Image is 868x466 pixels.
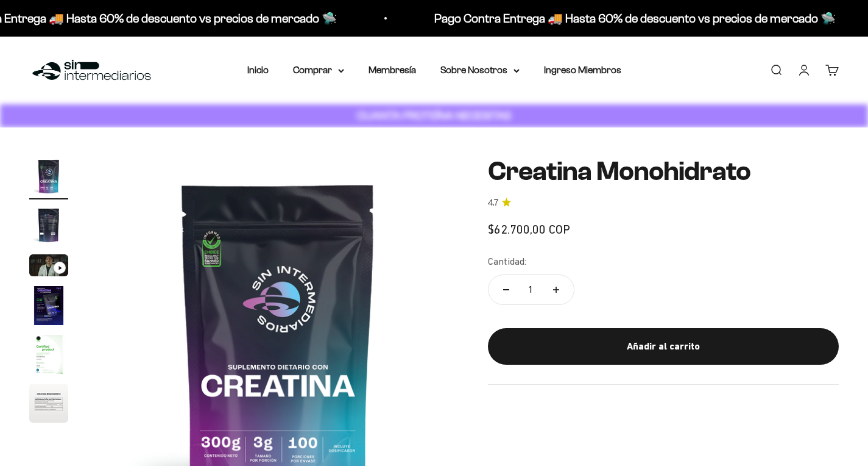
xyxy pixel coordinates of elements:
div: Añadir al carrito [512,339,814,354]
label: Cantidad: [488,254,526,270]
img: Creatina Monohidrato [29,206,68,245]
a: 4.74.7 de 5.0 estrellas [488,196,839,210]
img: Creatina Monohidrato [29,157,68,196]
img: Creatina Monohidrato [29,384,68,423]
summary: Sobre Nosotros [440,62,520,78]
button: Ir al artículo 1 [29,157,68,199]
img: Creatina Monohidrato [29,335,68,374]
img: Creatina Monohidrato [29,286,68,325]
sale-price: $62.700,00 COP [488,220,570,239]
button: Aumentar cantidad [538,275,574,304]
button: Reducir cantidad [489,275,524,304]
button: Ir al artículo 3 [29,254,68,280]
button: Ir al artículo 4 [29,286,68,329]
a: Ingreso Miembros [544,65,621,75]
strong: CUANTA PROTEÍNA NECESITAS [357,109,511,122]
button: Ir al artículo 6 [29,384,68,426]
button: Ir al artículo 5 [29,335,68,378]
span: 4.7 [488,196,498,210]
button: Añadir al carrito [488,328,839,365]
a: Inicio [247,65,269,75]
a: Membresía [369,65,416,75]
summary: Comprar [293,62,344,78]
p: Pago Contra Entrega 🚚 Hasta 60% de descuento vs precios de mercado 🛸 [427,9,828,28]
button: Ir al artículo 2 [29,206,68,248]
h1: Creatina Monohidrato [488,157,839,186]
